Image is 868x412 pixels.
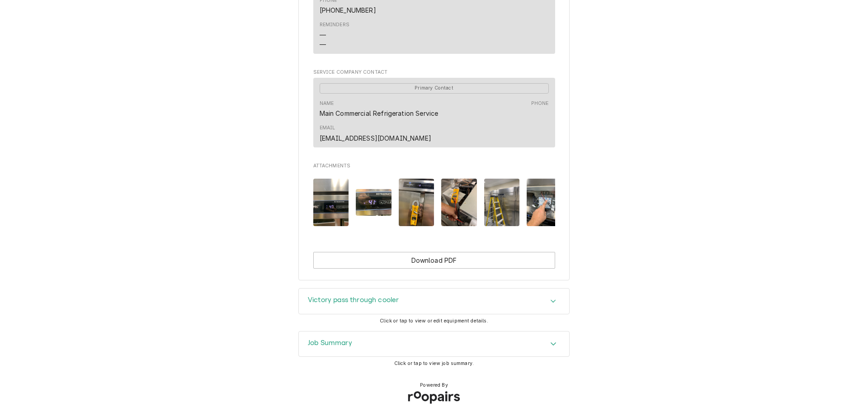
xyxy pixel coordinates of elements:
div: Service Company Contact List [313,78,555,152]
span: Service Company Contact [313,69,555,76]
div: Accordion Header [299,289,569,314]
img: eQhlFEpHQEWB0dKz9bDA [399,179,434,226]
div: Phone [531,100,549,107]
div: Phone [531,100,549,118]
div: — [320,30,326,40]
span: Attachments [313,171,555,233]
div: Name [320,100,334,107]
span: Attachments [313,162,555,170]
img: Roopairs [401,384,467,411]
div: — [320,40,326,49]
h3: Victory pass through cooler [308,296,399,304]
button: Accordion Details Expand Trigger [299,289,569,314]
div: Email [320,124,431,142]
h3: Job Summary [308,339,352,347]
img: csyptCE7QSqf5WsfhLYs [356,189,392,216]
div: Job Summary [298,331,570,357]
img: kwySQwgFSNemVmxurWVF [441,179,477,226]
div: Reminders [320,21,349,28]
div: Accordion Header [299,331,569,357]
div: Button Group Row [313,252,555,269]
div: Button Group [313,252,555,269]
button: Accordion Details Expand Trigger [299,331,569,357]
img: mhwDjmAdTm6fjXMxtSGJ [313,179,349,226]
a: [PHONE_NUMBER] [320,6,376,14]
div: Contact [313,78,555,147]
div: Reminders [320,21,349,49]
div: Primary [320,82,549,93]
div: Email [320,124,335,132]
div: Name [320,100,439,118]
span: Primary Contact [320,83,549,94]
a: [EMAIL_ADDRESS][DOMAIN_NAME] [320,134,431,142]
div: Service Company Contact [313,69,555,151]
div: Victory pass through cooler [298,288,570,314]
div: Attachments [313,162,555,233]
img: uvebtP9RQ3KSo2epbY0J [484,179,520,226]
span: Click or tap to view job summary. [394,360,474,366]
img: idKcSG40TnewM7cexoYW [527,179,562,226]
span: Click or tap to view or edit equipment details. [380,318,488,324]
div: Main Commercial Refrigeration Service [320,109,439,118]
button: Download PDF [313,252,555,269]
span: Powered By [420,382,448,389]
